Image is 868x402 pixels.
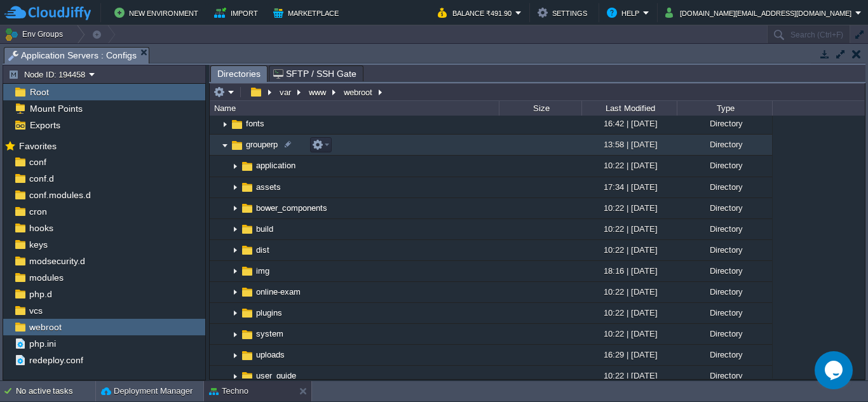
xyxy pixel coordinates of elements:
button: Node ID: 194458 [8,69,89,80]
button: New Environment [114,5,202,20]
img: AMDAwAAAACH5BAEAAAAALAAAAAABAAEAAAICRAEAOw== [240,222,254,236]
img: AMDAwAAAACH5BAEAAAAALAAAAAABAAEAAAICRAEAOw== [230,241,240,260]
img: AMDAwAAAACH5BAEAAAAALAAAAAABAAEAAAICRAEAOw== [240,201,254,215]
div: Directory [677,282,772,302]
button: Env Groups [4,25,67,43]
div: 16:29 | [DATE] [581,345,677,365]
div: Directory [677,261,772,281]
a: plugins [254,307,284,318]
img: AMDAwAAAACH5BAEAAAAALAAAAAABAAEAAAICRAEAOw== [230,157,240,177]
div: 10:22 | [DATE] [581,240,677,260]
img: AMDAwAAAACH5BAEAAAAALAAAAAABAAEAAAICRAEAOw== [240,370,254,384]
button: Balance ₹491.90 [438,5,515,20]
img: AMDAwAAAACH5BAEAAAAALAAAAAABAAEAAAICRAEAOw== [240,180,254,194]
span: img [254,265,271,276]
div: 16:42 | [DATE] [581,114,677,133]
div: Directory [677,135,772,154]
span: application [254,160,297,171]
div: Directory [677,156,772,175]
div: 10:22 | [DATE] [581,324,677,344]
div: 10:22 | [DATE] [581,156,677,175]
a: webroot [27,321,64,333]
button: Deployment Manager [101,385,193,398]
img: AMDAwAAAACH5BAEAAAAALAAAAAABAAEAAAICRAEAOw== [240,159,254,173]
button: [DOMAIN_NAME][EMAIL_ADDRESS][DOMAIN_NAME] [665,5,855,20]
a: system [254,328,285,339]
img: AMDAwAAAACH5BAEAAAAALAAAAAABAAEAAAICRAEAOw== [240,285,254,299]
button: Help [607,5,643,20]
a: conf [27,156,48,168]
a: assets [254,182,283,192]
span: fonts [244,118,266,129]
img: AMDAwAAAACH5BAEAAAAALAAAAAABAAEAAAICRAEAOw== [230,178,240,198]
img: AMDAwAAAACH5BAEAAAAALAAAAAABAAEAAAICRAEAOw== [240,243,254,257]
a: build [254,224,275,234]
a: redeploy.conf [27,354,85,366]
div: Directory [677,366,772,385]
button: Marketplace [273,5,342,20]
img: AMDAwAAAACH5BAEAAAAALAAAAAABAAEAAAICRAEAOw== [230,262,240,281]
span: Directories [217,66,261,82]
a: uploads [254,349,287,360]
span: modules [27,272,65,283]
a: bower_components [254,203,329,213]
img: AMDAwAAAACH5BAEAAAAALAAAAAABAAEAAAICRAEAOw== [240,264,254,278]
div: No active tasks [16,381,95,401]
div: Directory [677,303,772,323]
a: php.ini [27,338,58,349]
span: modsecurity.d [27,255,87,267]
span: SFTP / SSH Gate [273,66,356,81]
input: Click to enter the path [210,83,865,101]
div: 10:22 | [DATE] [581,282,677,302]
a: conf.d [27,173,56,184]
img: AMDAwAAAACH5BAEAAAAALAAAAAABAAEAAAICRAEAOw== [230,138,244,152]
a: Favorites [17,141,58,151]
a: keys [27,239,50,250]
span: dist [254,245,271,255]
div: Directory [677,198,772,218]
img: AMDAwAAAACH5BAEAAAAALAAAAAABAAEAAAICRAEAOw== [230,199,240,218]
div: 10:22 | [DATE] [581,303,677,323]
img: AMDAwAAAACH5BAEAAAAALAAAAAABAAEAAAICRAEAOw== [220,135,230,155]
img: AMDAwAAAACH5BAEAAAAALAAAAAABAAEAAAICRAEAOw== [240,306,254,320]
span: Favorites [17,140,58,152]
div: 13:58 | [DATE] [581,135,677,154]
a: conf.modules.d [27,189,93,201]
span: Mount Points [27,103,85,114]
a: grouperp [244,139,280,150]
button: Import [214,5,262,20]
button: Techno [209,385,248,398]
div: Directory [677,177,772,197]
div: 10:22 | [DATE] [581,219,677,239]
div: Last Modified [583,101,677,116]
div: Directory [677,240,772,260]
iframe: chat widget [815,351,855,389]
div: Size [500,101,581,116]
a: online-exam [254,286,302,297]
div: 10:22 | [DATE] [581,198,677,218]
span: php.d [27,288,54,300]
img: AMDAwAAAACH5BAEAAAAALAAAAAABAAEAAAICRAEAOw== [230,220,240,239]
div: Directory [677,345,772,365]
span: user_guide [254,370,298,381]
div: Directory [677,324,772,344]
a: cron [27,206,49,217]
a: vcs [27,305,44,316]
div: Directory [677,219,772,239]
img: AMDAwAAAACH5BAEAAAAALAAAAAABAAEAAAICRAEAOw== [230,117,244,131]
div: Type [678,101,772,116]
span: Application Servers : Configs [8,48,137,64]
div: 17:34 | [DATE] [581,177,677,197]
img: AMDAwAAAACH5BAEAAAAALAAAAAABAAEAAAICRAEAOw== [240,328,254,342]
